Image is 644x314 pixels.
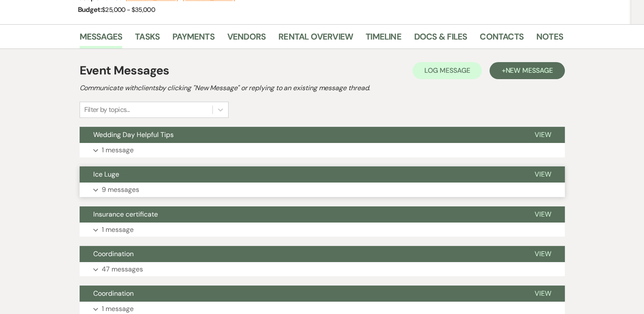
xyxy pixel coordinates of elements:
button: +New Message [489,62,564,79]
span: View [535,170,551,179]
button: 9 messages [80,183,565,197]
button: View [521,127,565,143]
p: 9 messages [102,184,139,195]
a: Rental Overview [278,30,353,49]
button: Insurance certificate [80,206,521,223]
button: 1 message [80,143,565,157]
a: Payments [172,30,215,49]
span: View [535,249,551,258]
span: View [535,130,551,139]
span: Log Message [424,66,470,75]
span: Wedding Day Helpful Tips [93,130,174,139]
a: Docs & Files [414,30,467,49]
span: $25,000 - $35,000 [102,6,155,14]
a: Contacts [480,30,524,49]
button: View [521,166,565,183]
span: Coordination [93,289,134,298]
button: 1 message [80,223,565,237]
button: Coordination [80,285,521,302]
span: Coordination [93,249,134,258]
span: View [535,210,551,219]
h1: Event Messages [80,62,169,80]
button: Wedding Day Helpful Tips [80,127,521,143]
h2: Communicate with clients by clicking "New Message" or replying to an existing message thread. [80,83,565,93]
span: View [535,289,551,298]
span: Ice Luge [93,170,119,179]
button: Ice Luge [80,166,521,183]
a: Tasks [135,30,160,49]
button: 47 messages [80,262,565,277]
p: 47 messages [102,264,143,275]
button: View [521,246,565,262]
div: Filter by topics... [84,105,130,115]
button: Coordination [80,246,521,262]
a: Timeline [366,30,401,49]
span: New Message [505,66,552,75]
button: View [521,285,565,302]
a: Notes [536,30,563,49]
p: 1 message [102,224,134,235]
button: View [521,206,565,223]
a: Messages [80,30,123,49]
button: Log Message [412,62,482,79]
a: Vendors [227,30,266,49]
p: 1 message [102,145,134,156]
span: Budget: [78,5,102,14]
span: Insurance certificate [93,210,158,219]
